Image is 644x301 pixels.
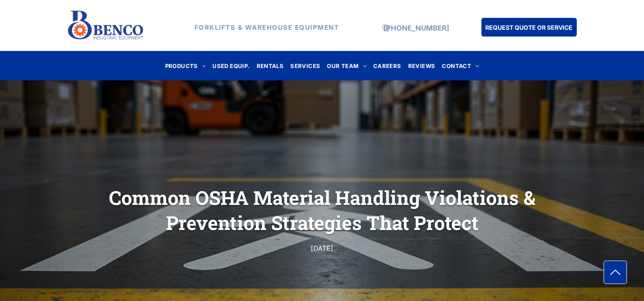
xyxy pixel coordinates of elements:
[481,18,577,37] a: REQUEST QUOTE OR SERVICE
[438,60,482,71] a: CONTACT
[253,60,287,71] a: RENTALS
[209,60,253,71] a: USED EQUIP.
[164,242,481,254] div: [DATE]
[287,60,323,71] a: SERVICES
[384,24,449,32] a: [PHONE_NUMBER]
[405,60,439,71] a: REVIEWS
[88,184,556,236] h1: Common OSHA Material Handling Violations & Prevention Strategies That Protect
[162,60,209,71] a: PRODUCTS
[195,23,339,31] strong: FORKLIFTS & WAREHOUSE EQUIPMENT
[370,60,405,71] a: CAREERS
[485,20,572,35] span: REQUEST QUOTE OR SERVICE
[323,60,370,71] a: OUR TEAM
